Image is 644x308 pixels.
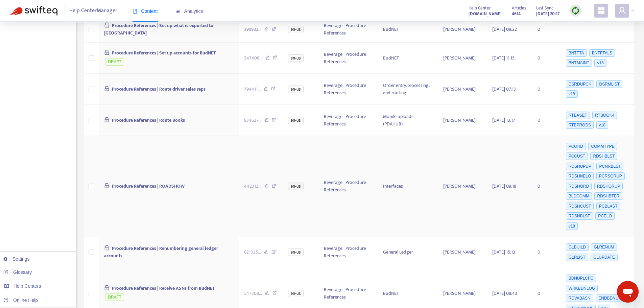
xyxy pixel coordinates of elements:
td: 0 [532,136,559,237]
span: RTBASET [566,112,590,119]
span: COMMTYPE [588,143,617,150]
img: sync.dc5367851b00ba804db3.png [571,6,580,15]
span: lock [104,245,110,251]
span: Content [133,8,158,14]
span: Help Centers [14,283,41,289]
span: 547406 ... [244,54,262,62]
span: Procedure References | Route Books [112,116,185,124]
span: RDSHCUST [566,203,594,210]
span: RDSHUPDP [566,163,594,170]
strong: [DOMAIN_NAME] [469,10,502,18]
span: DSRDUPCK [566,80,594,88]
span: Analytics [175,8,203,14]
span: RDSHBTER [594,192,622,200]
span: PCCUST [566,152,588,160]
span: appstore [597,6,605,15]
span: ENDBDNUPL [596,294,626,302]
span: Help Center [469,4,491,12]
span: GLRENUM [591,243,617,251]
a: Online Help [3,298,38,303]
span: Procedure References | Route driver sales reps [112,85,206,93]
td: Beverage | Procedure References [318,17,378,43]
span: RDSHBLST [590,152,617,160]
span: 794411 ... [244,86,261,93]
td: Beverage | Procedure References [318,105,378,136]
span: PCBLAST [596,203,620,210]
span: DRAFT [105,293,124,301]
span: en-us [288,290,304,297]
span: BNTFTA [566,49,587,57]
span: lock [104,285,110,290]
span: RDSHNELO [566,172,594,180]
strong: 4614 [512,10,521,18]
td: BudNET [378,43,438,74]
span: v18 [596,121,608,129]
span: DSRMLIST [596,80,622,88]
a: Settings [3,256,30,262]
td: Beverage | Procedure References [318,74,378,105]
span: PCORD [566,143,586,150]
span: RDSNBLST [566,212,593,220]
span: book [133,9,137,14]
span: en-us [288,26,304,33]
td: Mobile uploads (PDAHUB) [378,105,438,136]
span: PCNRBLST [596,163,623,170]
span: RDSHORD [566,183,592,190]
td: Interfaces [378,136,438,237]
td: [PERSON_NAME] [438,43,487,74]
span: [DATE] 11:15 [492,54,515,62]
span: [DATE] 09:22 [492,25,517,33]
span: v18 [594,59,606,67]
span: [DATE] 15:13 [492,248,515,256]
span: en-us [288,86,304,93]
td: 0 [532,105,559,136]
iframe: Button to launch messaging window [617,281,639,303]
img: Swifteq [10,6,57,16]
span: lock [104,86,110,91]
span: RCVABASN [566,294,593,302]
span: Procedure References | Renumbering general ledger accounts [104,244,218,260]
span: en-us [288,117,304,124]
span: BNTFTALS [589,49,615,57]
span: lock [104,50,110,55]
td: Beverage | Procedure References [318,136,378,237]
span: RTBPRODS [566,121,594,129]
span: [DATE] 07:13 [492,85,516,93]
span: lock [104,117,110,122]
span: PCELO [595,212,615,220]
td: BudNET [378,17,438,43]
span: BDNUPLCFG [566,275,596,282]
span: Last Sync [536,4,553,12]
span: GLRLIST [566,254,588,261]
td: Beverage | Procedure References [318,43,378,74]
span: en-us [288,248,304,256]
span: v18 [566,90,578,98]
span: [DATE] 09:18 [492,182,516,190]
span: RDSHORUP [594,183,623,190]
a: Glossary [3,269,32,275]
span: Procedure References | ROADSHOW [112,182,185,190]
span: RTBOOK4 [592,112,617,119]
span: Procedure References | Set up accounts for BudNET [112,49,216,57]
span: Articles [512,4,526,12]
td: General Ledger [378,237,438,268]
span: user [618,6,626,15]
td: 0 [532,237,559,268]
td: [PERSON_NAME] [438,105,487,136]
td: Order entry, processing, and routing [378,74,438,105]
td: [PERSON_NAME] [438,17,487,43]
span: 442312 ... [244,183,261,190]
span: WRKBDNLOG [566,285,598,292]
td: [PERSON_NAME] [438,237,487,268]
span: v18 [566,222,578,230]
span: [DATE] 08:43 [492,289,517,297]
span: 398982 ... [244,26,261,33]
span: DRAFT [105,58,124,66]
strong: [DATE] 20:17 [536,10,559,18]
span: 821025 ... [244,248,261,256]
span: en-us [288,183,304,190]
td: 0 [532,17,559,43]
span: GLUPDATE [591,254,618,261]
td: Beverage | Procedure References [318,237,378,268]
span: lock [104,183,110,188]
